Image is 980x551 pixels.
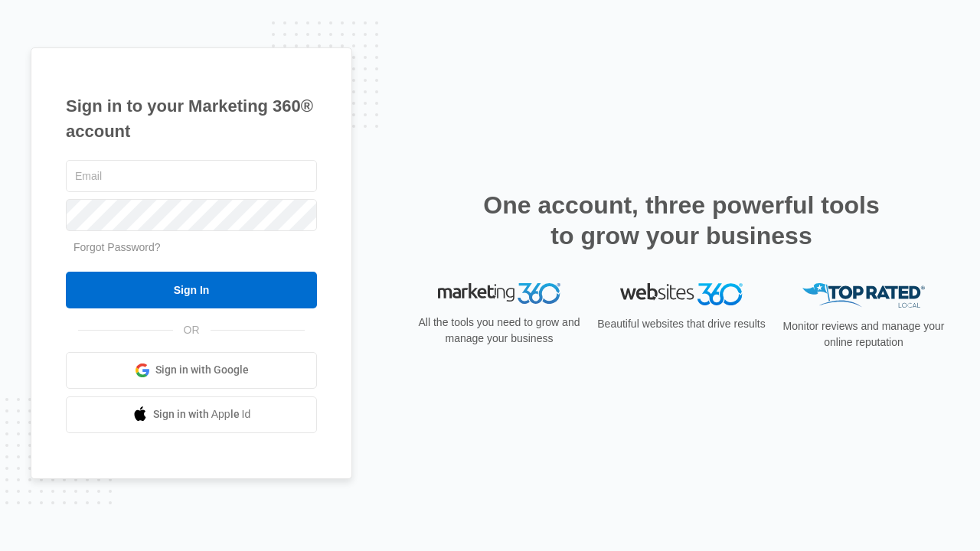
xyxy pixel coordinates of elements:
[479,190,884,251] h2: One account, three powerful tools to grow your business
[802,283,925,308] img: Top Rated Local
[620,283,743,305] img: Websites 360
[438,283,560,305] img: Marketing 360
[73,241,161,253] a: Forgot Password?
[173,322,211,338] span: OR
[66,352,317,389] a: Sign in with Google
[66,396,317,433] a: Sign in with Apple Id
[596,316,767,332] p: Beautiful websites that drive results
[413,315,585,347] p: All the tools you need to grow and manage your business
[153,406,251,422] span: Sign in with Apple Id
[66,93,317,144] h1: Sign in to your Marketing 360® account
[155,362,249,378] span: Sign in with Google
[66,272,317,308] input: Sign In
[66,160,317,192] input: Email
[778,318,949,350] p: Monitor reviews and manage your online reputation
